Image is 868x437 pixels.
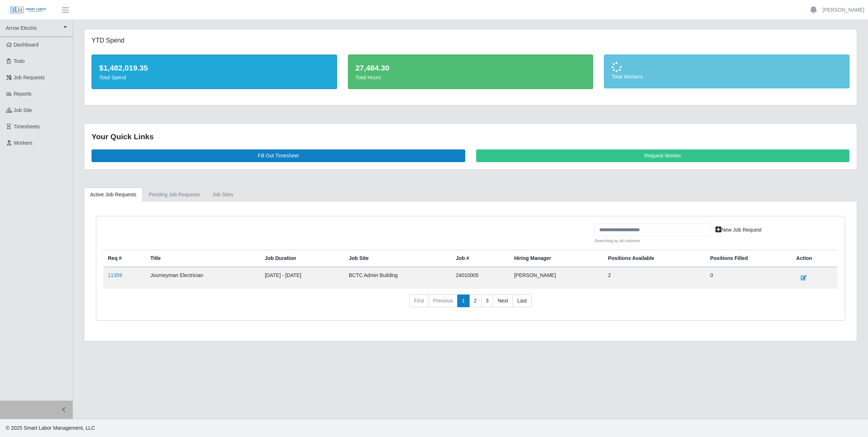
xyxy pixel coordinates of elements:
td: 24010005 [451,267,510,289]
div: Total Spend [99,74,329,81]
div: 27,484.30 [356,62,586,74]
a: 1 [457,294,470,308]
a: Next [493,294,513,308]
a: 2 [469,294,482,308]
th: Action [792,250,837,267]
a: Last [512,294,531,308]
span: Workers [14,140,33,146]
a: 11359 [108,272,122,278]
a: New Job Request [711,224,766,236]
a: [PERSON_NAME] [823,6,864,14]
small: Searching by all columns [595,238,711,244]
span: Todo [14,58,25,64]
span: job site [14,107,32,113]
th: Positions Filled [706,250,792,267]
a: job sites [206,188,240,202]
th: Job Duration [260,250,345,267]
div: Total Workers [612,73,842,81]
th: Req # [104,250,146,267]
nav: pagination [104,294,837,313]
a: 3 [481,294,494,308]
h5: YTD Spend [92,37,337,44]
td: 0 [706,267,792,289]
td: 2 [604,267,706,289]
span: Timesheets [14,124,40,129]
div: Total Hours [356,74,586,81]
a: Pending Job Requests [143,188,206,202]
th: job site [345,250,452,267]
span: © 2025 Smart Labor Management, LLC [6,425,95,431]
td: [PERSON_NAME] [510,267,604,289]
div: Your Quick Links [92,131,849,143]
span: Job Requests [14,75,45,80]
a: Request Worker [476,149,850,162]
div: $1,482,019.35 [99,62,329,74]
span: Dashboard [14,42,39,48]
th: Hiring Manager [510,250,604,267]
img: SLM Logo [10,6,46,14]
a: Fill Out Timesheet [92,149,465,162]
th: Job # [451,250,510,267]
td: [DATE] - [DATE] [260,267,345,289]
th: Positions Available [604,250,706,267]
td: Journeyman Electrician [146,267,260,289]
span: Reports [14,91,32,97]
td: BCTC Admin Building [345,267,452,289]
a: Active Job Requests [84,188,143,202]
th: Title [146,250,260,267]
